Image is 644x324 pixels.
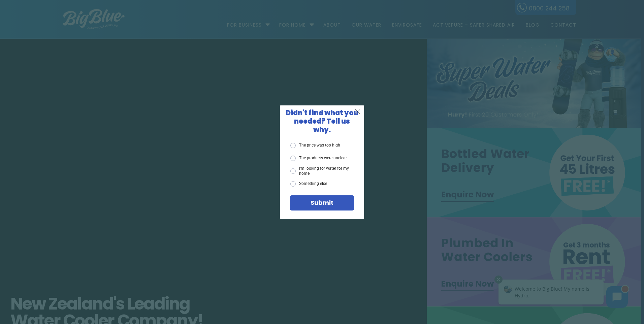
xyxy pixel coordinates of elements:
span: Submit [311,198,333,207]
label: The price was too high [290,143,340,148]
label: I'm looking for water for my home [290,166,354,176]
label: Something else [290,181,327,187]
span: Didn't find what you needed? Tell us why. [286,108,358,134]
span: X [355,107,361,116]
label: The products were unclear [290,156,347,161]
span: Welcome to Big Blue! My name is Hydro. [23,11,98,25]
img: Avatar [12,11,21,19]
